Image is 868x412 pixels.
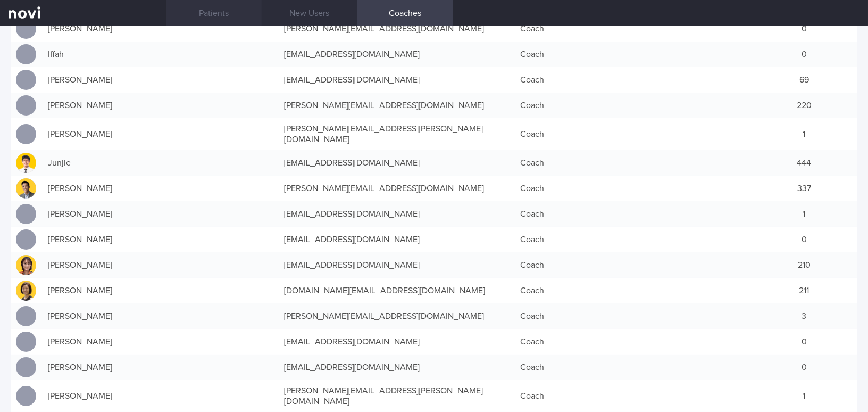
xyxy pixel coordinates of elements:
div: 3 [751,306,857,327]
div: [PERSON_NAME] [43,123,279,145]
div: [PERSON_NAME][EMAIL_ADDRESS][DOMAIN_NAME] [279,178,515,199]
div: 0 [751,44,857,65]
div: Iffah [43,44,279,65]
div: [EMAIL_ADDRESS][DOMAIN_NAME] [279,229,515,250]
div: Coach [515,357,751,378]
div: [PERSON_NAME] [43,306,279,327]
div: [EMAIL_ADDRESS][DOMAIN_NAME] [279,357,515,378]
div: [PERSON_NAME] [43,280,279,301]
div: [PERSON_NAME] [43,69,279,90]
div: 337 [751,178,857,199]
div: 0 [751,357,857,378]
div: Coach [515,44,751,65]
div: [PERSON_NAME] [43,331,279,352]
div: Coach [515,95,751,116]
div: [PERSON_NAME] [43,18,279,39]
div: Coach [515,331,751,352]
div: [PERSON_NAME][EMAIL_ADDRESS][PERSON_NAME][DOMAIN_NAME] [279,380,515,412]
div: 210 [751,254,857,276]
div: Coach [515,203,751,225]
div: Coach [515,18,751,39]
div: 0 [751,18,857,39]
div: 69 [751,69,857,90]
div: [PERSON_NAME][EMAIL_ADDRESS][DOMAIN_NAME] [279,306,515,327]
div: 1 [751,385,857,407]
div: [DOMAIN_NAME][EMAIL_ADDRESS][DOMAIN_NAME] [279,280,515,301]
div: 220 [751,95,857,116]
div: [EMAIL_ADDRESS][DOMAIN_NAME] [279,69,515,90]
div: Junjie [43,152,279,174]
div: Coach [515,229,751,250]
div: [PERSON_NAME] [43,95,279,116]
div: [EMAIL_ADDRESS][DOMAIN_NAME] [279,44,515,65]
div: [EMAIL_ADDRESS][DOMAIN_NAME] [279,203,515,225]
div: Coach [515,178,751,199]
div: [PERSON_NAME] [43,385,279,407]
div: 211 [751,280,857,301]
div: Coach [515,254,751,276]
div: Coach [515,123,751,145]
div: Coach [515,385,751,407]
div: [PERSON_NAME] [43,357,279,378]
div: [PERSON_NAME][EMAIL_ADDRESS][DOMAIN_NAME] [279,18,515,39]
div: Coach [515,280,751,301]
div: 444 [751,152,857,174]
div: Coach [515,152,751,174]
div: [PERSON_NAME] [43,178,279,199]
div: [EMAIL_ADDRESS][DOMAIN_NAME] [279,331,515,352]
div: Coach [515,306,751,327]
div: [PERSON_NAME] [43,254,279,276]
div: [PERSON_NAME] [43,203,279,225]
div: [PERSON_NAME][EMAIL_ADDRESS][PERSON_NAME][DOMAIN_NAME] [279,118,515,150]
div: [EMAIL_ADDRESS][DOMAIN_NAME] [279,152,515,174]
div: [EMAIL_ADDRESS][DOMAIN_NAME] [279,254,515,276]
div: [PERSON_NAME][EMAIL_ADDRESS][DOMAIN_NAME] [279,95,515,116]
div: 1 [751,123,857,145]
div: [PERSON_NAME] [43,229,279,250]
div: 0 [751,331,857,352]
div: Coach [515,69,751,90]
div: 0 [751,229,857,250]
div: 1 [751,203,857,225]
